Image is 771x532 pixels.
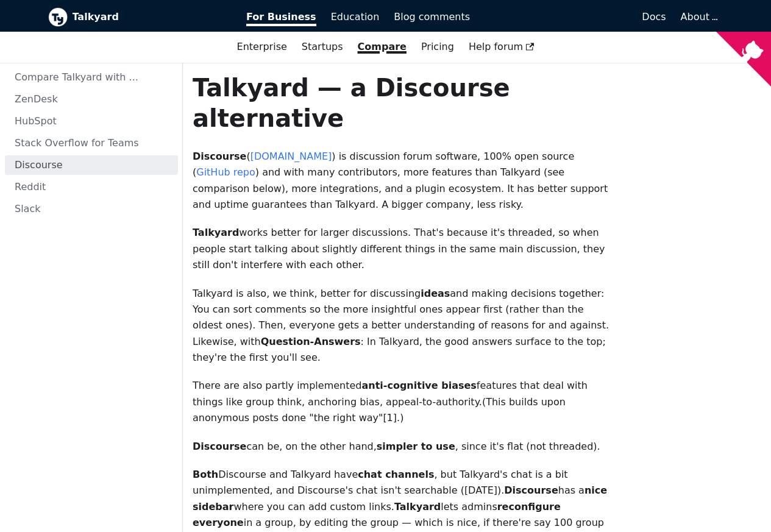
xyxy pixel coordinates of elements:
span: Education [331,11,380,23]
p: Talkyard is also, we think, better for discussing and making decisions together: You can sort com... [193,286,614,366]
a: Help forum [461,37,542,57]
a: HubSpot [5,112,178,131]
a: Pricing [414,37,461,57]
a: [DOMAIN_NAME] [250,151,332,162]
strong: simpler to use [377,441,455,452]
span: Blog comments [394,11,470,23]
strong: ideas [421,288,450,299]
p: can be, on the other hand, , since it's flat (not threaded). [193,439,614,455]
a: ZenDesk [5,90,178,109]
p: ( ) is discussion forum software, 100% open source ( ) and with many contributors, more features ... [193,149,614,213]
p: There are also partly implemented features that deal with things like group think, anchoring bias... [193,378,614,426]
a: Compare [358,41,407,52]
b: Talkyard [73,9,230,25]
span: For Business [246,11,316,26]
strong: Talkyard [193,227,239,238]
a: Reddit [5,177,178,197]
a: Talkyard logoTalkyard [48,7,230,27]
strong: reconfigure everyone [193,501,561,528]
a: Stack Overflow for Teams [5,133,178,153]
a: Enterprise [230,37,294,57]
span: Help forum [469,41,535,52]
p: works better for larger discussions. That's because it's threaded, so when people start talking a... [193,225,614,273]
strong: anti-cognitive biases [361,380,476,391]
strong: nice sidebar [193,484,607,512]
strong: Discourse [504,484,558,496]
strong: Discourse [193,441,246,452]
strong: Question-Answers [261,336,361,347]
a: Startups [294,37,350,57]
a: Compare Talkyard with ... [5,68,178,87]
strong: Both [193,469,218,480]
a: For Business [239,7,324,27]
h1: Talkyard — a Discourse alternative [193,73,614,133]
a: Education [324,7,387,27]
strong: chat channels [358,469,434,480]
a: About [681,11,716,23]
a: Discourse [5,155,178,175]
img: Talkyard logo [48,7,68,27]
a: Blog comments [386,7,477,27]
a: Slack [5,199,178,219]
strong: Discourse [193,151,246,162]
a: GitHub repo [196,166,255,178]
span: Docs [642,11,666,23]
strong: Talkyard [394,501,441,512]
a: Docs [477,7,673,27]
